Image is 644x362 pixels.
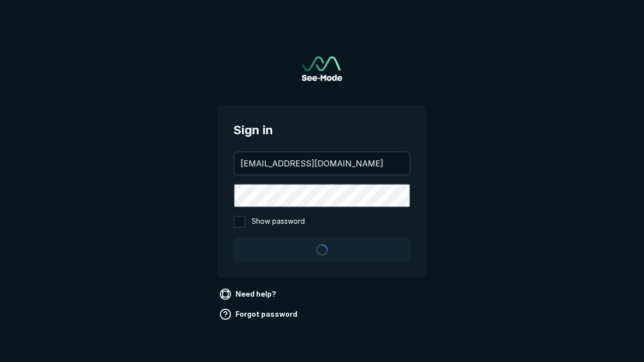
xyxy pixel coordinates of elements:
img: See-Mode Logo [302,56,342,81]
a: Need help? [217,286,280,302]
span: Show password [252,216,305,228]
a: Forgot password [217,306,301,322]
span: Sign in [233,121,411,139]
input: your@email.com [234,152,410,174]
a: Go to sign in [302,56,342,81]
